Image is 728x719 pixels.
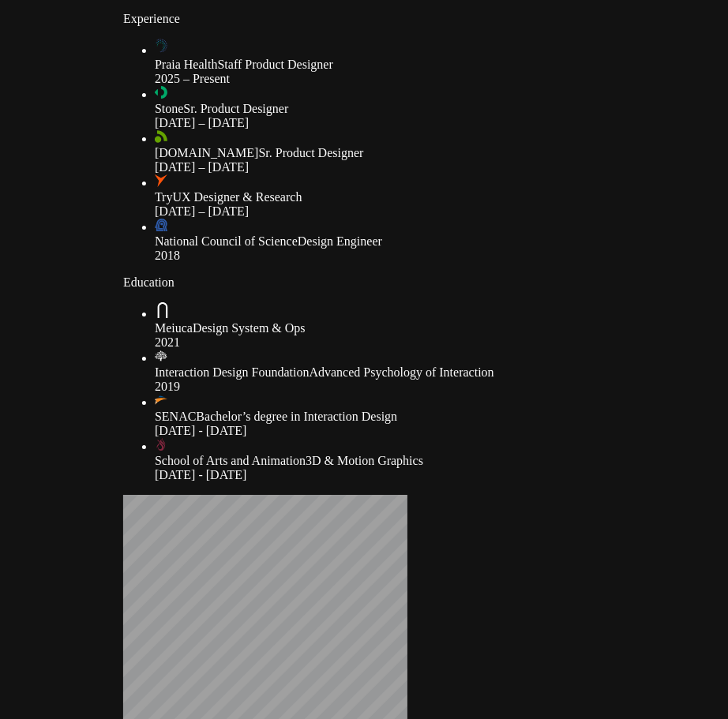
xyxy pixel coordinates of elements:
[258,146,363,159] span: Sr. Product Designer
[155,234,298,248] span: National Council of Science
[193,321,306,335] span: Design System & Ops
[155,146,259,159] span: [DOMAIN_NAME]
[155,410,196,423] span: SENAC
[155,321,193,335] span: Meiuca
[155,454,306,467] span: School of Arts and Animation
[196,410,397,423] span: Bachelor’s degree in Interaction Design
[306,454,423,467] span: 3D & Motion Graphics
[155,190,173,204] span: Try
[155,102,183,115] span: Stone
[155,58,218,71] span: Praia Health
[298,234,382,248] span: Design Engineer
[309,365,493,379] span: Advanced Psychology of Interaction
[155,365,310,379] span: Interaction Design Foundation
[172,190,302,204] span: UX Designer & Research
[183,102,288,115] span: Sr. Product Designer
[217,58,332,71] span: Staff Product Designer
